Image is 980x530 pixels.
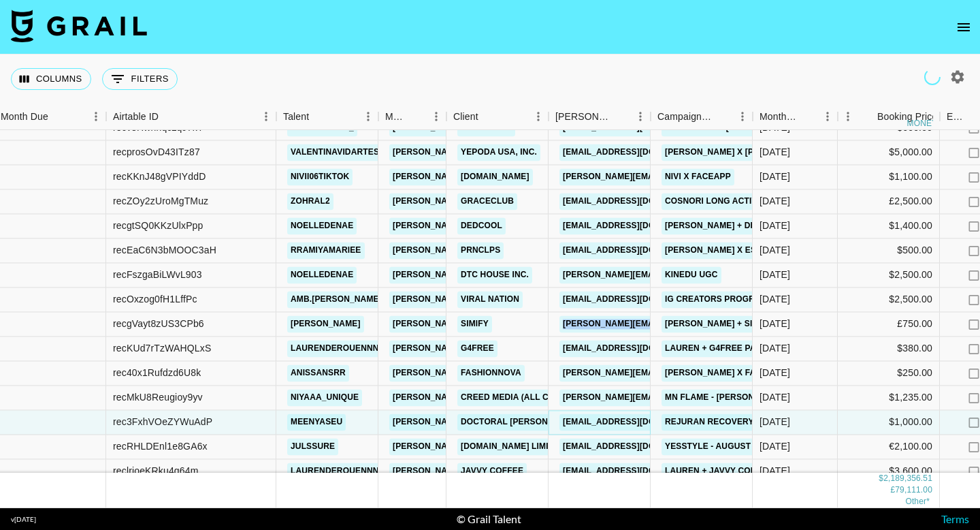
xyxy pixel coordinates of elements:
a: [PERSON_NAME] [287,315,364,332]
button: Sort [309,107,328,126]
div: © Grail Talent [457,512,521,526]
a: [PERSON_NAME] x Essence [661,242,788,259]
a: [PERSON_NAME][EMAIL_ADDRESS][DOMAIN_NAME] [389,364,611,381]
button: Menu [630,106,651,127]
div: Talent [283,104,309,130]
button: Menu [426,106,446,127]
a: COSNORI Long Active Eyelash Serum [661,193,840,210]
button: Sort [798,107,817,126]
button: open drawer [950,14,977,41]
a: [PERSON_NAME][EMAIL_ADDRESS][DOMAIN_NAME] [389,389,611,406]
a: Rejuran Recovery - 345 cream [661,414,811,431]
div: recgtSQ0KKzUlxPpp [113,219,203,233]
a: G4free [457,340,497,357]
div: Aug '25 [759,416,790,429]
div: Aug '25 [759,317,790,331]
div: Aug '25 [759,268,790,282]
div: 2,189,356.51 [883,473,932,484]
span: € 16,356.55, CA$ 23,517.46, AU$ 1,500.00 [905,497,930,506]
div: recMkU8Reugioy9yv [113,391,203,405]
div: Aug '25 [759,170,790,184]
a: GRACECLUB [457,193,517,210]
button: Menu [838,106,858,127]
div: $380.00 [838,337,940,361]
div: $3,600.00 [838,459,940,484]
div: €2,100.00 [838,435,940,459]
img: Grail Talent [11,10,147,42]
div: £2,500.00 [838,189,940,214]
a: [PERSON_NAME][EMAIL_ADDRESS][PERSON_NAME][DOMAIN_NAME] [389,414,681,431]
a: Kinedu UGC [661,266,721,283]
a: noelledenae [287,217,357,234]
div: Aug '25 [759,195,790,208]
button: Menu [817,106,838,127]
div: v [DATE] [11,515,36,524]
a: niyaaa_unique [287,389,362,406]
a: amb.[PERSON_NAME] [287,291,385,308]
div: Manager [378,104,446,130]
div: Aug '25 [759,219,790,233]
a: Lauren + G4Free Pants [661,340,776,357]
a: rramiyamariee [287,242,365,259]
div: $1,400.00 [838,214,940,238]
a: anissansrr [287,364,349,381]
a: Viral Nation [457,291,523,308]
div: Airtable ID [106,104,276,130]
div: $2,500.00 [838,287,940,312]
div: $1,235.00 [838,386,940,410]
a: [PERSON_NAME][EMAIL_ADDRESS][DOMAIN_NAME] [389,463,611,480]
div: Month Due [753,104,838,130]
a: [DOMAIN_NAME] [457,168,533,185]
div: recprosOvD43ITz87 [113,146,200,159]
div: $1,100.00 [838,165,940,189]
div: Aug '25 [759,465,790,478]
a: Mn Flame - [PERSON_NAME] [661,389,789,406]
div: $250.00 [838,361,940,386]
a: nivii06tiktok [287,168,353,185]
a: SIMIFY [457,315,492,332]
a: DTC HOUSE INC. [457,266,532,283]
div: Airtable ID [113,104,159,130]
div: Aug '25 [759,146,790,159]
a: [PERSON_NAME][EMAIL_ADDRESS][DOMAIN_NAME] [389,315,611,332]
a: IG Creators Program [661,291,771,308]
div: rec40x1Rufdzd6U8k [113,367,201,380]
div: Aug '25 [759,342,790,356]
div: money [907,119,938,127]
div: Booking Price [877,104,937,130]
a: [PERSON_NAME][EMAIL_ADDRESS][DOMAIN_NAME] [559,266,781,283]
div: Expenses: Remove Commission? [947,104,966,130]
a: [EMAIL_ADDRESS][DOMAIN_NAME] [559,291,712,308]
div: Manager [385,104,407,130]
a: [PERSON_NAME][EMAIL_ADDRESS][DOMAIN_NAME] [389,242,611,259]
a: [PERSON_NAME][EMAIL_ADDRESS][DOMAIN_NAME] [559,389,781,406]
div: Month Due [759,104,798,130]
div: recgVayt8zUS3CPb6 [113,317,204,331]
button: Sort [407,107,426,126]
div: Aug '25 [759,391,790,405]
a: prnclps [457,242,504,259]
a: noelledenae [287,266,357,283]
a: [PERSON_NAME][EMAIL_ADDRESS][PERSON_NAME][PERSON_NAME][DOMAIN_NAME] [559,168,921,185]
a: [EMAIL_ADDRESS][DOMAIN_NAME] [559,144,712,161]
div: Client [453,104,478,130]
a: zohral2 [287,193,333,210]
div: recEaC6N3bMOOC3aH [113,244,216,258]
button: Sort [858,107,877,126]
button: Menu [732,106,753,127]
a: Fashionnova [457,364,525,381]
a: [PERSON_NAME] x Fashion Nova (32 Installments) [661,364,894,381]
a: Nivi x FaceApp [661,168,734,185]
a: [PERSON_NAME][EMAIL_ADDRESS][DOMAIN_NAME] [389,217,611,234]
a: [PERSON_NAME][EMAIL_ADDRESS][PERSON_NAME][DOMAIN_NAME] [389,193,681,210]
div: $1,000.00 [838,410,940,435]
a: Javvy Coffee [457,463,527,480]
div: $5,000.00 [838,140,940,165]
a: [EMAIL_ADDRESS][DOMAIN_NAME] [559,242,712,259]
div: recZOy2zUroMgTMuz [113,195,208,208]
div: [PERSON_NAME] [555,104,611,130]
a: Terms [941,512,969,525]
div: recKUd7rTzWAHQLxS [113,342,211,356]
a: Yepoda USA, Inc. [457,144,540,161]
a: maya.menon._ [287,119,357,136]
